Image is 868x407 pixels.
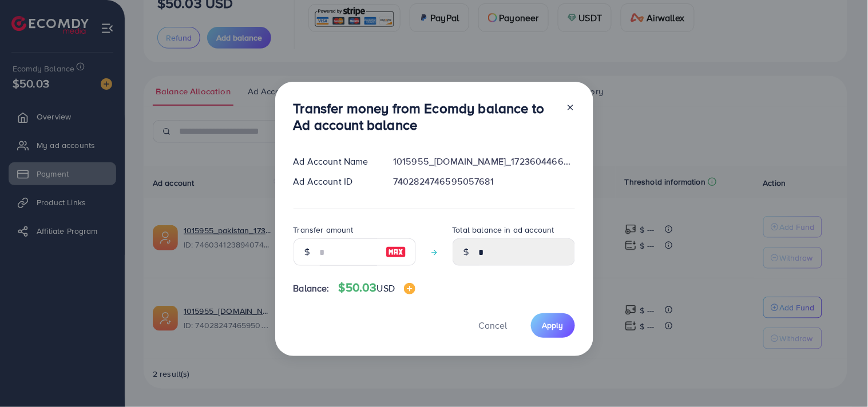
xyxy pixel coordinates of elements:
[531,313,575,338] button: Apply
[294,224,354,236] label: Transfer amount
[465,313,522,338] button: Cancel
[453,224,554,236] label: Total balance in ad account
[542,320,564,331] span: Apply
[284,175,385,188] div: Ad Account ID
[294,282,330,295] span: Balance:
[386,245,406,259] img: image
[294,100,557,133] h3: Transfer money from Ecomdy balance to Ad account balance
[384,155,584,168] div: 1015955_[DOMAIN_NAME]_1723604466394
[384,175,584,188] div: 7402824746595057681
[339,281,415,295] h4: $50.03
[404,283,415,294] img: image
[479,319,508,332] span: Cancel
[377,282,395,294] span: USD
[819,356,859,398] iframe: Chat
[284,155,385,168] div: Ad Account Name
